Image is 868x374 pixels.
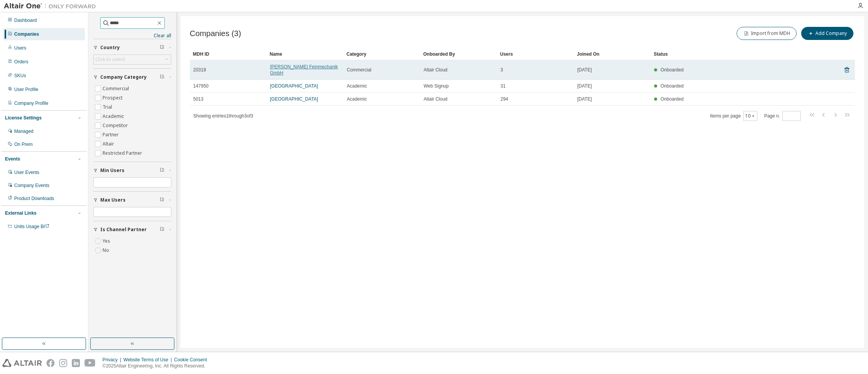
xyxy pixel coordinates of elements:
div: Click to select [94,55,171,64]
label: Trial [103,103,114,112]
span: Company Category [100,74,147,80]
span: Clear filter [160,167,164,174]
button: 10 [745,113,755,119]
div: User Events [14,169,39,175]
div: MDH ID [193,48,263,60]
span: [DATE] [577,83,592,89]
div: Dashboard [14,17,37,23]
label: Yes [103,237,112,246]
span: Country [100,45,120,51]
span: Showing entries 1 through 3 of 3 [193,113,253,119]
a: [GEOGRAPHIC_DATA] [270,83,318,89]
span: Clear filter [160,74,164,80]
span: Clear filter [160,45,164,51]
span: Items per page [710,111,757,121]
span: [DATE] [577,96,592,102]
div: Joined On [577,48,648,60]
span: Page n. [764,111,801,121]
img: altair_logo.svg [2,359,42,367]
span: Altair Cloud [424,96,447,102]
div: Privacy [103,357,123,363]
span: Academic [347,83,367,89]
span: Clear filter [160,197,164,203]
div: Companies [14,31,39,37]
span: Onboarded [661,96,684,102]
label: Restricted Partner [103,149,144,158]
span: Max Users [100,197,126,203]
span: 20318 [193,67,206,73]
div: Status [654,48,809,60]
div: Website Terms of Use [123,357,174,363]
div: Product Downloads [14,195,54,202]
div: User Profile [14,86,38,93]
div: Managed [14,128,33,134]
span: 294 [500,96,508,102]
div: Company Profile [14,100,48,106]
div: Click to select [95,56,125,63]
div: On Prem [14,141,33,147]
div: License Settings [5,115,41,121]
span: Altair Cloud [424,67,447,73]
span: Clear filter [160,227,164,233]
label: Academic [103,112,126,121]
button: Import from MDH [737,27,797,40]
img: Altair One [4,2,100,10]
a: Clear all [93,33,171,39]
div: Company Events [14,182,49,189]
span: Commercial [347,67,371,73]
button: Country [93,39,171,56]
a: [GEOGRAPHIC_DATA] [270,96,318,102]
img: linkedin.svg [72,359,80,367]
div: SKUs [14,73,26,79]
div: Name [270,48,340,60]
button: Min Users [93,162,171,179]
label: No [103,246,111,255]
button: Max Users [93,192,171,209]
span: Units Usage BI [14,224,50,229]
div: Onboarded By [423,48,494,60]
label: Prospect [103,93,124,103]
div: Events [5,156,20,162]
img: facebook.svg [46,359,55,367]
label: Competitor [103,121,129,130]
a: [PERSON_NAME] Feinmechanik GmbH [270,64,338,76]
div: Orders [14,59,28,65]
span: Web Signup [424,83,449,89]
img: instagram.svg [59,359,67,367]
span: 3 [500,67,503,73]
span: 31 [500,83,505,89]
span: [DATE] [577,67,592,73]
img: youtube.svg [84,359,96,367]
p: © 2025 Altair Engineering, Inc. All Rights Reserved. [103,363,212,369]
span: 147950 [193,83,209,89]
span: Onboarded [661,67,684,73]
div: Cookie Consent [174,357,211,363]
span: Companies (3) [190,29,241,38]
div: Category [346,48,417,60]
button: Company Category [93,69,171,86]
span: Academic [347,96,367,102]
label: Partner [103,130,120,139]
div: Users [14,45,26,51]
button: Is Channel Partner [93,221,171,238]
label: Altair [103,139,116,149]
span: Onboarded [661,83,684,89]
div: Users [500,48,571,60]
div: External Links [5,210,36,216]
span: Min Users [100,167,124,174]
button: Add Company [801,27,853,40]
span: 5013 [193,96,204,102]
span: Is Channel Partner [100,227,147,233]
label: Commercial [103,84,131,93]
